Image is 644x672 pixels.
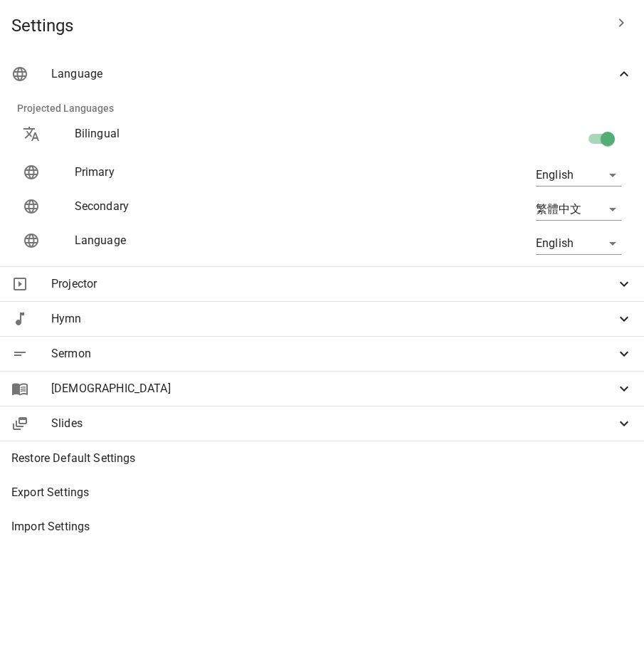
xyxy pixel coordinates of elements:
[11,14,604,37] span: Settings
[11,450,633,467] span: Restore Default Settings
[51,65,616,83] span: Language
[536,198,621,221] div: 繁體中文
[536,164,621,187] div: English
[536,232,621,255] div: English
[51,380,616,397] span: [DEMOGRAPHIC_DATA]
[51,415,616,432] span: Slides
[11,484,633,501] span: Export Settings
[51,275,616,293] span: Projector
[51,345,616,362] span: Sermon
[11,518,633,535] span: Import Settings
[75,125,363,142] p: Bilingual
[75,232,363,249] p: Language
[6,91,638,125] li: Projected Languages
[75,164,363,181] p: Primary
[75,198,363,215] p: Secondary
[51,310,616,327] span: Hymn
